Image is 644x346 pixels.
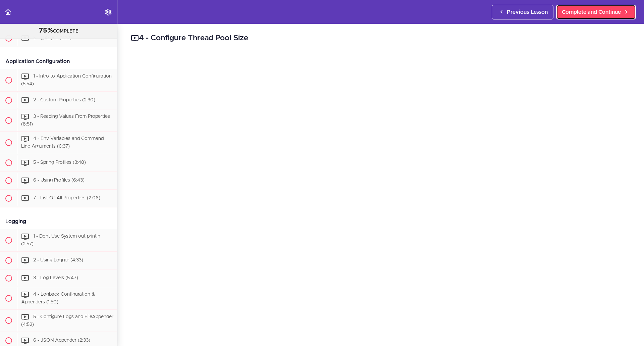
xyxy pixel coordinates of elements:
span: 5 - Spring Profiles (3:48) [33,160,86,165]
span: 3 - Reading Values From Properties (8:51) [21,114,110,127]
span: 75% [39,27,53,34]
svg: Settings Menu [104,8,112,16]
span: 2 - Custom Properties (2:30) [33,98,95,102]
span: 1 - Intro to Application Configuration (5:54) [21,74,112,86]
span: 5 - Configure Logs and FileAppender (4:52) [21,314,113,327]
span: 6 - Using Profiles (6:43) [33,178,85,183]
span: 1 - Dont Use System out println (2:57) [21,234,100,246]
div: COMPLETE [8,27,109,35]
span: Previous Lesson [507,8,548,16]
span: 6 - JSON Appender (2:33) [33,338,90,343]
a: Previous Lesson [492,5,553,19]
span: 4 - Logback Configuration & Appenders (1:50) [21,292,95,304]
h2: 4 - Configure Thread Pool Size [131,33,631,44]
span: Complete and Continue [562,8,621,16]
span: 3 - Log Levels (5:47) [33,276,78,280]
span: 2 - Using Logger (4:33) [33,258,83,262]
a: Complete and Continue [556,5,636,19]
span: 7 - List Of All Properties (2:06) [33,196,100,200]
svg: Back to course curriculum [4,8,12,16]
span: 4 - Env Variables and Command Line Arguments (6:37) [21,137,104,149]
iframe: Video Player [131,54,631,335]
